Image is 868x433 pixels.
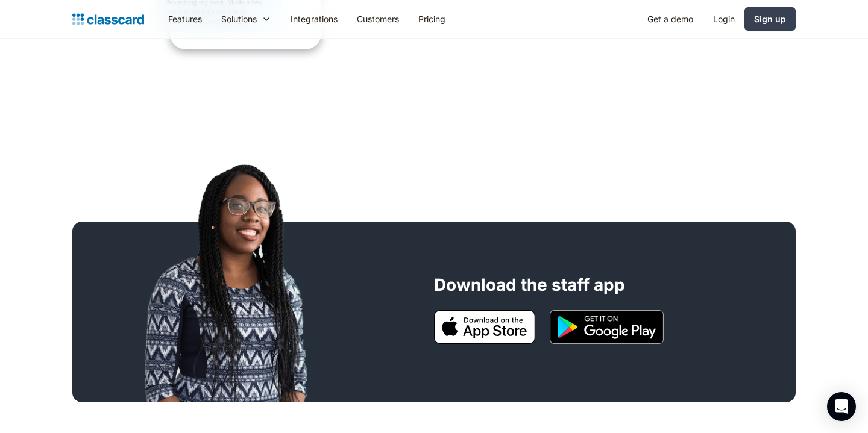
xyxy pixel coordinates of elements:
a: Login [703,5,744,33]
a: home [72,11,144,28]
div: Sign up [754,13,786,25]
a: Features [159,5,212,33]
a: Pricing [409,5,455,33]
a: Customers [347,5,409,33]
h3: Download the staff app [434,275,625,296]
a: Sign up [744,7,796,31]
div: Solutions [221,13,257,25]
a: Get a demo [638,5,703,33]
div: Open Intercom Messenger [827,392,856,421]
div: Solutions [212,5,281,33]
a: Integrations [281,5,347,33]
